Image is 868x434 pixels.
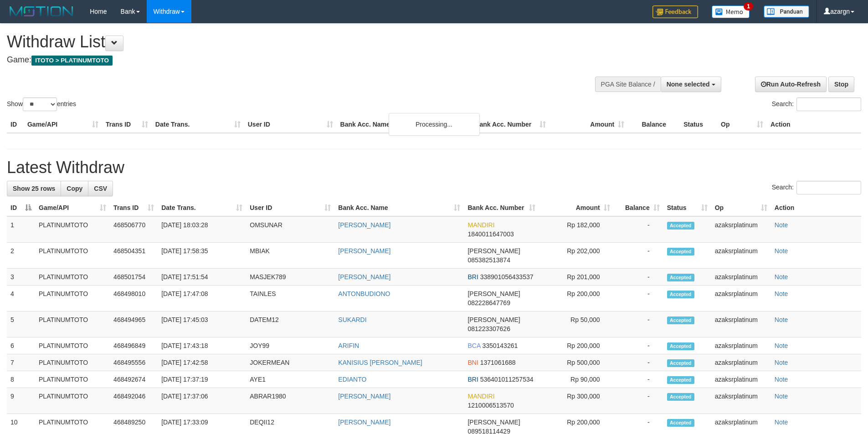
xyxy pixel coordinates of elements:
span: None selected [667,81,710,88]
span: Accepted [667,274,694,281]
span: Accepted [667,376,694,384]
span: Accepted [667,342,694,350]
th: Op [717,116,767,133]
td: [DATE] 17:42:58 [158,354,246,371]
span: Copy [67,185,82,192]
td: - [614,337,663,354]
a: SUKARDI [338,316,366,323]
a: Show 25 rows [7,181,61,196]
td: 7 [7,354,35,371]
span: Copy 1840011647003 to clipboard [467,230,514,238]
td: 468492674 [110,371,158,388]
th: Status [680,116,717,133]
a: [PERSON_NAME] [338,419,390,426]
button: None selected [661,77,721,92]
span: Accepted [667,291,694,298]
span: Accepted [667,317,694,324]
td: - [614,388,663,414]
input: Search: [796,181,861,194]
td: azaksrplatinum [711,286,771,311]
td: TAINLES [246,286,334,311]
td: Rp 500,000 [539,354,614,371]
th: Date Trans.: activate to sort column ascending [158,199,246,216]
a: Note [775,342,788,349]
span: BRI [467,376,478,383]
a: ARIFIN [338,342,359,349]
th: Bank Acc. Name [337,116,472,133]
td: [DATE] 17:37:19 [158,371,246,388]
span: Copy 3350143261 to clipboard [482,342,518,349]
img: Button%20Memo.svg [712,5,750,18]
td: PLATINUMTOTO [35,371,110,388]
span: Accepted [667,248,694,255]
span: Copy 082228647769 to clipboard [467,299,510,306]
a: Note [775,316,788,323]
td: PLATINUMTOTO [35,286,110,311]
input: Search: [796,97,861,111]
td: ABRAR1980 [246,388,334,414]
td: - [614,216,663,243]
img: Feedback.jpg [652,5,698,18]
a: KANISIUS [PERSON_NAME] [338,359,422,366]
th: Amount: activate to sort column ascending [539,199,614,216]
td: - [614,286,663,311]
td: Rp 201,000 [539,269,614,286]
a: Note [775,419,788,426]
th: Balance: activate to sort column ascending [614,199,663,216]
a: [PERSON_NAME] [338,247,390,255]
span: Copy 1371061688 to clipboard [480,359,516,366]
td: 9 [7,388,35,414]
td: azaksrplatinum [711,337,771,354]
span: Accepted [667,393,694,401]
span: Show 25 rows [13,185,55,192]
td: [DATE] 17:37:06 [158,388,246,414]
td: 468496849 [110,337,158,354]
th: User ID: activate to sort column ascending [246,199,334,216]
th: Action [767,116,861,133]
td: PLATINUMTOTO [35,388,110,414]
td: - [614,243,663,269]
td: Rp 50,000 [539,311,614,337]
a: Note [775,393,788,400]
td: - [614,371,663,388]
td: [DATE] 17:45:03 [158,311,246,337]
span: MANDIRI [467,393,494,400]
a: Note [775,359,788,366]
span: CSV [94,185,107,192]
td: 468495556 [110,354,158,371]
td: AYE1 [246,371,334,388]
a: [PERSON_NAME] [338,273,390,281]
td: azaksrplatinum [711,269,771,286]
th: Bank Acc. Number [471,116,550,133]
th: Game/API [24,116,102,133]
td: azaksrplatinum [711,216,771,243]
a: Run Auto-Refresh [755,77,827,92]
span: BNI [467,359,478,366]
th: Op: activate to sort column ascending [711,199,771,216]
h1: Latest Withdraw [7,158,861,177]
td: 6 [7,337,35,354]
img: panduan.png [764,5,809,18]
td: [DATE] 17:43:18 [158,337,246,354]
span: Copy 536401011257534 to clipboard [480,376,534,383]
th: ID: activate to sort column descending [7,199,35,216]
td: azaksrplatinum [711,371,771,388]
td: - [614,354,663,371]
span: Accepted [667,419,694,427]
td: PLATINUMTOTO [35,216,110,243]
span: BRI [467,273,478,281]
span: ITOTO > PLATINUMTOTO [31,56,113,66]
td: Rp 200,000 [539,337,614,354]
a: [PERSON_NAME] [338,393,390,400]
span: MANDIRI [467,221,494,229]
td: azaksrplatinum [711,388,771,414]
td: Rp 90,000 [539,371,614,388]
th: Action [771,199,861,216]
a: Note [775,290,788,297]
td: JOY99 [246,337,334,354]
span: [PERSON_NAME] [467,290,520,297]
td: 468506770 [110,216,158,243]
a: CSV [88,181,113,196]
td: [DATE] 17:51:54 [158,269,246,286]
th: User ID [244,116,337,133]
